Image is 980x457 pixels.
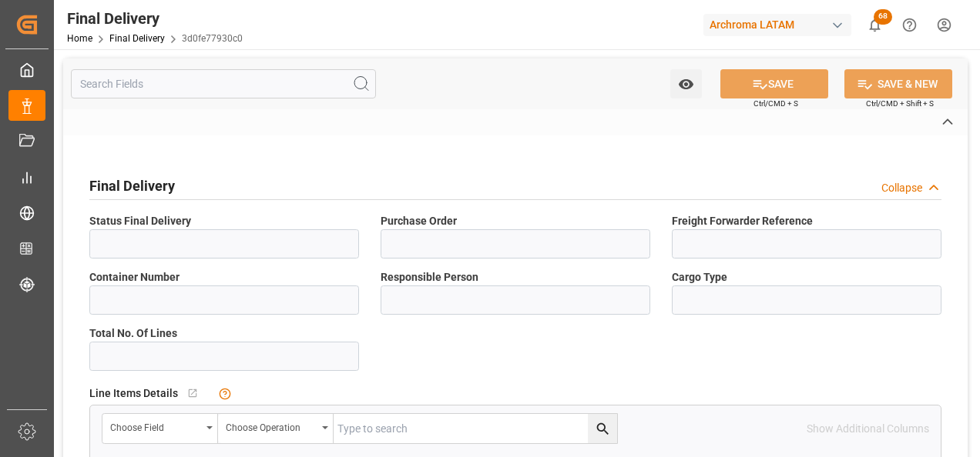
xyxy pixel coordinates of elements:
[89,385,178,402] span: Line Items Details
[109,33,165,44] a: Final Delivery
[71,69,376,98] input: Search Fields
[67,33,92,44] a: Home
[881,180,922,196] div: Collapse
[703,10,857,39] button: Archroma LATAM
[874,9,892,25] span: 68
[753,98,798,109] span: Ctrl/CMD + S
[588,414,617,443] button: search button
[703,14,851,36] div: Archroma LATAM
[67,7,243,30] div: Final Delivery
[857,8,892,42] button: show 68 new notifications
[89,269,180,285] span: Container Number
[381,269,478,285] span: Responsible Person
[892,8,927,42] button: Help Center
[866,98,934,109] span: Ctrl/CMD + Shift + S
[670,69,702,98] button: open menu
[110,417,201,435] div: Choose field
[844,69,952,98] button: SAVE & NEW
[226,417,317,435] div: Choose Operation
[218,414,334,443] button: open menu
[89,325,177,342] span: Total No. Of Lines
[381,213,457,229] span: Purchase Order
[672,269,727,285] span: Cargo Type
[334,414,617,443] input: Type to search
[720,69,828,98] button: SAVE
[102,414,218,443] button: open menu
[89,175,175,196] h2: Final Delivery
[672,213,813,229] span: Freight Forwarder Reference
[89,213,191,229] span: Status Final Delivery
